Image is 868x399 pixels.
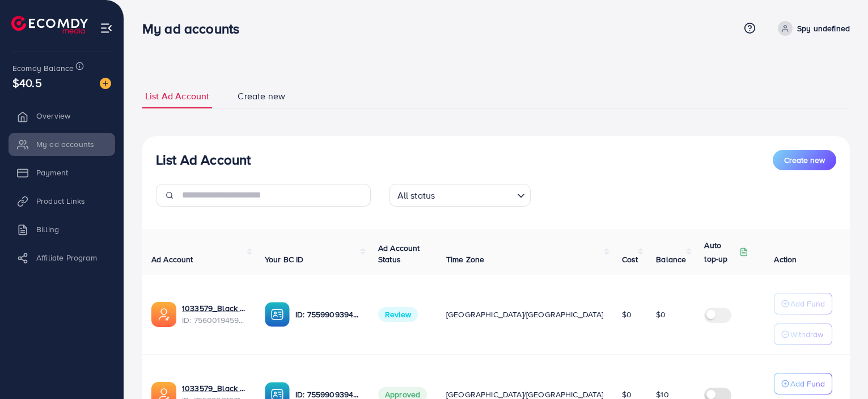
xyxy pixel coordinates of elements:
[773,150,836,170] button: Create new
[446,254,484,265] span: Time Zone
[773,21,850,36] a: Spy undefined
[182,303,247,314] a: 1033579_Black cobra2_1760204453786
[656,309,666,320] span: $0
[182,303,247,326] div: <span class='underline'>1033579_Black cobra2_1760204453786</span></br>7560019459608641543
[790,327,823,341] p: Withdraw
[142,20,248,37] h3: My ad accounts
[238,90,285,103] span: Create new
[622,309,632,320] span: $0
[145,90,209,103] span: List Ad Account
[784,154,825,166] span: Create new
[182,314,247,326] span: ID: 7560019459608641543
[265,302,290,327] img: ic-ba-acc.ded83a64.svg
[774,254,797,265] span: Action
[156,152,251,168] h3: List Ad Account
[622,254,638,265] span: Cost
[790,377,825,390] p: Add Fund
[774,293,832,314] button: Add Fund
[100,22,113,35] img: menu
[378,307,418,322] span: Review
[395,187,438,204] span: All status
[12,74,42,91] span: $40.5
[438,185,512,204] input: Search for option
[100,78,111,89] img: image
[378,242,420,265] span: Ad Account Status
[774,373,832,394] button: Add Fund
[151,302,176,327] img: ic-ads-acc.e4c84228.svg
[11,16,88,33] img: logo
[704,238,737,266] p: Auto top-up
[790,297,825,310] p: Add Fund
[774,324,832,345] button: Withdraw
[389,184,531,207] div: Search for option
[265,254,304,265] span: Your BC ID
[656,254,686,265] span: Balance
[295,308,360,321] p: ID: 7559909394142756865
[182,383,247,394] a: 1033579_Black Cobra01_1760178680871
[446,309,604,320] span: [GEOGRAPHIC_DATA]/[GEOGRAPHIC_DATA]
[797,22,850,35] p: Spy undefined
[12,62,74,74] span: Ecomdy Balance
[151,254,193,265] span: Ad Account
